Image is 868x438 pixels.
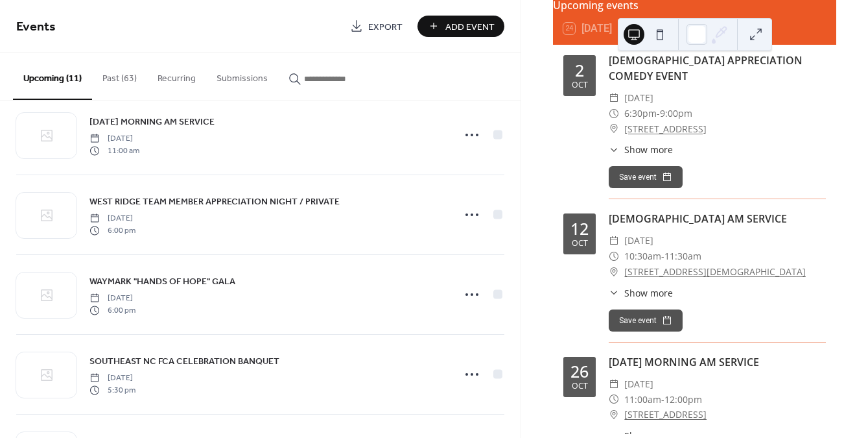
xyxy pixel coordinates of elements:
[445,20,495,34] span: Add Event
[89,384,135,396] span: 5:30 pm
[609,249,619,264] div: ​
[89,213,135,225] span: [DATE]
[570,221,589,237] div: 12
[624,392,661,408] span: 11:00am
[572,81,588,90] div: Oct
[89,195,340,209] span: WEST RIDGE TEAM MEMBER APPRECIATION NIGHT / PRIVATE
[92,53,147,99] button: Past (63)
[609,264,619,280] div: ​
[660,106,692,121] span: 9:00pm
[89,354,279,369] a: SOUTHEAST NC FCA CELEBRATION BANQUET
[609,90,619,106] div: ​
[661,392,664,408] span: -
[16,14,56,40] span: Events
[13,53,92,100] button: Upcoming (11)
[624,249,661,264] span: 10:30am
[624,121,707,137] a: [STREET_ADDRESS]
[624,264,806,280] a: [STREET_ADDRESS][DEMOGRAPHIC_DATA]
[609,354,826,370] div: [DATE] MORNING AM SERVICE
[609,286,673,300] button: ​Show more
[89,304,135,316] span: 6:00 pm
[609,211,826,226] div: [DEMOGRAPHIC_DATA] AM SERVICE
[89,355,279,369] span: SOUTHEAST NC FCA CELEBRATION BANQUET
[570,363,589,380] div: 26
[89,145,139,156] span: 11:00 am
[89,116,215,129] span: [DATE] MORNING AM SERVICE
[417,16,504,37] button: Add Event
[657,106,660,121] span: -
[89,274,235,289] a: WAYMARK "HANDS OF HOPE" GALA
[624,143,673,156] span: Show more
[624,286,673,300] span: Show more
[609,106,619,121] div: ​
[572,239,588,248] div: Oct
[609,407,619,422] div: ​
[609,166,683,188] button: Save event
[89,275,235,289] span: WAYMARK "HANDS OF HOPE" GALA
[368,20,403,34] span: Export
[624,106,657,121] span: 6:30pm
[147,53,206,99] button: Recurring
[340,16,412,37] a: Export
[609,143,673,156] button: ​Show more
[609,53,826,84] div: [DEMOGRAPHIC_DATA] APPRECIATION COMEDY EVENT
[575,62,584,79] div: 2
[89,225,135,236] span: 6:00 pm
[206,53,278,99] button: Submissions
[609,310,683,332] button: Save event
[661,249,664,264] span: -
[609,233,619,249] div: ​
[624,376,653,392] span: [DATE]
[624,233,653,249] span: [DATE]
[89,133,139,145] span: [DATE]
[624,90,653,106] span: [DATE]
[572,382,588,391] div: Oct
[664,392,702,408] span: 12:00pm
[609,121,619,137] div: ​
[609,392,619,408] div: ​
[89,293,135,304] span: [DATE]
[609,143,619,156] div: ​
[609,376,619,392] div: ​
[89,114,215,129] a: [DATE] MORNING AM SERVICE
[89,194,340,209] a: WEST RIDGE TEAM MEMBER APPRECIATION NIGHT / PRIVATE
[89,372,135,384] span: [DATE]
[664,249,701,264] span: 11:30am
[624,407,707,422] a: [STREET_ADDRESS]
[609,286,619,300] div: ​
